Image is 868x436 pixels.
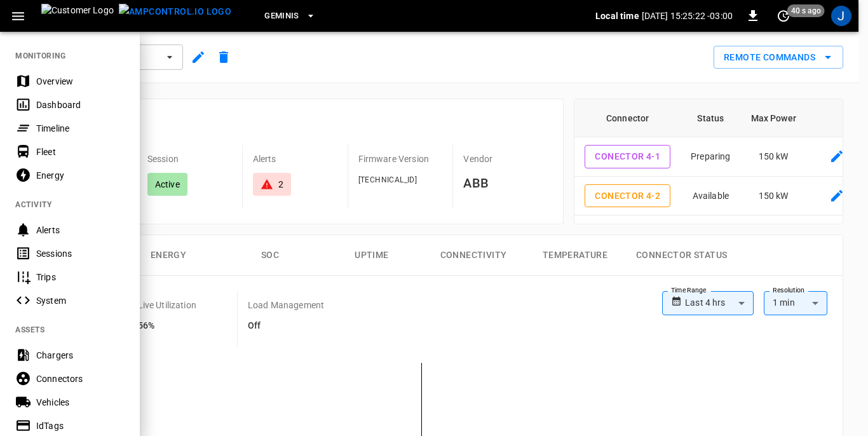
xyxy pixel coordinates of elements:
[36,271,125,283] div: Trips
[36,99,125,111] div: Dashboard
[36,349,125,362] div: Chargers
[36,372,125,385] div: Connectors
[595,10,639,22] p: Local time
[787,4,825,17] span: 40 s ago
[264,9,299,24] span: Geminis
[831,6,851,26] div: profile-icon
[642,10,733,22] p: [DATE] 15:25:22 -03:00
[36,122,125,135] div: Timeline
[41,4,114,28] img: Customer Logo
[36,247,125,260] div: Sessions
[36,419,125,432] div: IdTags
[119,4,231,20] img: ampcontrol.io logo
[36,169,125,182] div: Energy
[36,294,125,307] div: System
[36,224,125,236] div: Alerts
[36,396,125,409] div: Vehicles
[36,75,125,88] div: Overview
[773,6,794,26] button: set refresh interval
[36,146,125,158] div: Fleet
